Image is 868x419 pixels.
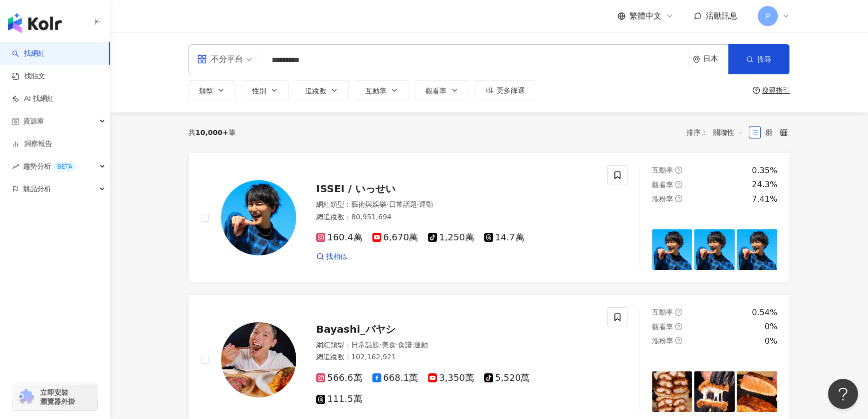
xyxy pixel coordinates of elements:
[395,341,397,349] span: ·
[316,373,362,383] span: 566.6萬
[728,44,789,74] button: 搜尋
[497,86,525,94] span: 更多篩選
[752,179,777,190] div: 24.3%
[428,373,474,383] span: 3,350萬
[23,110,44,132] span: 資源庫
[414,341,428,349] span: 運動
[693,56,700,63] span: environment
[379,341,381,349] span: ·
[252,87,266,95] span: 性別
[23,155,76,178] span: 趨勢分析
[706,11,738,21] span: 活動訊息
[197,51,243,67] div: 不分平台
[381,341,395,349] span: 美食
[12,139,52,149] a: 洞察報告
[351,341,379,349] span: 日常話題
[355,80,409,100] button: 互動率
[316,232,362,243] span: 160.4萬
[675,195,682,202] span: question-circle
[316,200,595,210] div: 網紅類型 ：
[316,352,595,362] div: 總追蹤數 ： 102,162,921
[675,167,682,174] span: question-circle
[703,55,728,63] div: 日本
[757,55,771,63] span: 搜尋
[694,229,735,270] img: post-image
[388,200,416,208] span: 日常話題
[316,212,595,222] div: 總追蹤數 ： 80,951,694
[316,252,347,262] a: 找相似
[652,323,673,331] span: 觀看率
[762,86,790,94] div: 搜尋指引
[737,371,777,412] img: post-image
[12,163,19,170] span: rise
[316,183,395,195] span: ISSEI / いっせい
[351,200,386,208] span: 藝術與娛樂
[53,162,76,172] div: BETA
[629,11,662,22] span: 繁體中文
[221,180,296,255] img: KOL Avatar
[372,232,418,243] span: 6,670萬
[694,371,735,412] img: post-image
[752,194,777,205] div: 7.41%
[13,383,97,410] a: chrome extension立即安裝 瀏覽器外掛
[40,388,75,406] span: 立即安裝 瀏覽器外掛
[12,71,45,81] a: 找貼文
[737,229,777,270] img: post-image
[372,373,418,383] span: 668.1萬
[199,87,213,95] span: 類型
[765,336,777,347] div: 0%
[365,87,386,95] span: 互動率
[386,200,388,208] span: ·
[713,124,743,141] span: 關聯性
[316,394,362,404] span: 111.5萬
[326,252,347,262] span: 找相似
[675,337,682,344] span: question-circle
[675,181,682,188] span: question-circle
[652,337,673,345] span: 漲粉率
[23,178,51,200] span: 競品分析
[195,128,229,136] span: 10,000+
[412,341,414,349] span: ·
[766,11,770,22] span: P
[305,87,326,95] span: 追蹤數
[484,373,530,383] span: 5,520萬
[12,94,54,104] a: AI 找網紅
[765,321,777,332] div: 0%
[8,13,62,33] img: logo
[652,181,673,189] span: 觀看率
[221,322,296,397] img: KOL Avatar
[12,49,45,59] a: search找網紅
[828,379,858,409] iframe: Help Scout Beacon - Open
[428,232,474,243] span: 1,250萬
[398,341,412,349] span: 食譜
[475,80,535,100] button: 更多篩選
[753,87,760,94] span: question-circle
[188,128,236,136] div: 共 筆
[188,80,236,100] button: 類型
[752,307,777,318] div: 0.54%
[316,340,595,350] div: 網紅類型 ：
[419,200,433,208] span: 運動
[484,232,524,243] span: 14.7萬
[652,166,673,174] span: 互動率
[652,229,693,270] img: post-image
[416,200,418,208] span: ·
[188,153,790,283] a: KOL AvatarISSEI / いっせい網紅類型：藝術與娛樂·日常話題·運動總追蹤數：80,951,694160.4萬6,670萬1,250萬14.7萬找相似互動率question-circ...
[415,80,469,100] button: 觀看率
[295,80,349,100] button: 追蹤數
[652,308,673,316] span: 互動率
[675,323,682,330] span: question-circle
[675,309,682,316] span: question-circle
[242,80,289,100] button: 性別
[197,54,207,64] span: appstore
[752,165,777,176] div: 0.35%
[687,124,749,141] div: 排序：
[652,195,673,203] span: 漲粉率
[316,323,395,335] span: Bayashi_バヤシ
[425,87,447,95] span: 觀看率
[652,371,693,412] img: post-image
[16,389,36,405] img: chrome extension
